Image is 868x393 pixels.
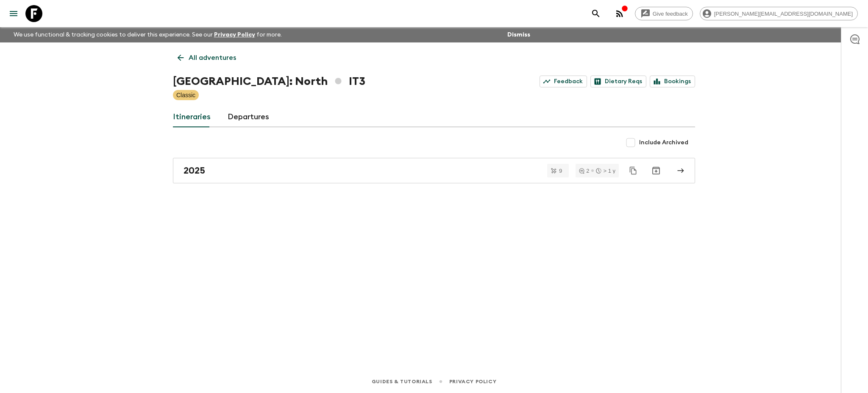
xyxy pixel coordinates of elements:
[214,32,255,38] a: Privacy Policy
[626,163,641,178] button: Duplicate
[587,5,604,22] button: search adventures
[650,76,695,87] a: Bookings
[173,73,365,90] h1: [GEOGRAPHIC_DATA]: North IT3
[590,76,646,87] a: Dietary Reqs
[648,11,693,17] span: Give feedback
[648,162,665,179] button: Archive
[5,5,22,22] button: menu
[700,7,858,20] div: [PERSON_NAME][EMAIL_ADDRESS][DOMAIN_NAME]
[449,377,496,386] a: Privacy Policy
[505,29,532,41] button: Dismiss
[540,76,587,87] a: Feedback
[596,168,615,174] div: > 1 y
[10,27,285,42] p: We use functional & tracking cookies to deliver this experience. See our for more.
[176,91,195,99] p: Classic
[173,158,695,183] a: 2025
[189,53,236,63] p: All adventures
[709,11,857,17] span: [PERSON_NAME][EMAIL_ADDRESS][DOMAIN_NAME]
[184,165,205,176] h2: 2025
[635,7,693,20] a: Give feedback
[372,377,432,386] a: Guides & Tutorials
[579,168,589,174] div: 2
[639,138,688,147] span: Include Archived
[554,168,567,174] span: 9
[228,107,269,127] a: Departures
[173,107,211,127] a: Itineraries
[173,49,241,66] a: All adventures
